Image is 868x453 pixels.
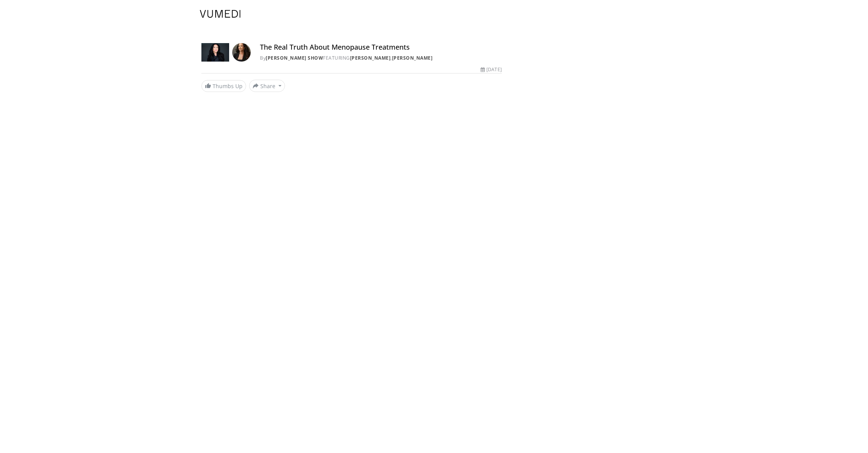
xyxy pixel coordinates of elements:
img: Dr. Gabrielle Lyon Show [201,43,229,62]
img: VuMedi Logo [200,10,241,18]
div: [DATE] [481,66,501,73]
img: Avatar [232,43,251,62]
button: Share [249,80,285,92]
h4: The Real Truth About Menopause Treatments [260,43,501,52]
a: [PERSON_NAME] Show [266,55,323,61]
a: [PERSON_NAME] [392,55,433,61]
div: By FEATURING , [260,55,501,62]
a: Thumbs Up [201,80,246,92]
a: [PERSON_NAME] [350,55,391,61]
